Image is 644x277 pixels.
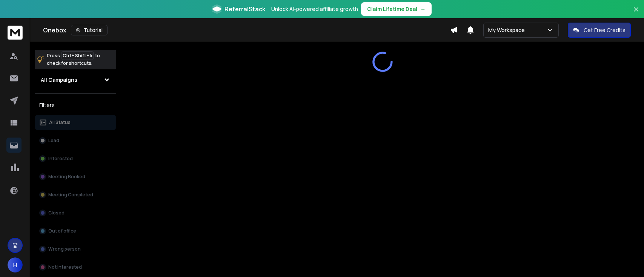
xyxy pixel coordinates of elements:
button: H [8,257,23,272]
p: Unlock AI-powered affiliate growth [271,5,358,13]
span: Ctrl + Shift + k [61,51,94,60]
h1: All Campaigns [41,76,77,84]
button: Get Free Credits [568,23,631,38]
button: Tutorial [71,25,108,35]
span: → [420,5,426,13]
button: Close banner [631,5,641,23]
p: My Workspace [488,26,528,34]
p: Get Free Credits [584,26,626,34]
span: ReferralStack [224,5,265,14]
h3: Filters [35,100,116,110]
button: All Campaigns [35,72,116,87]
p: Press to check for shortcuts. [47,52,100,67]
button: Claim Lifetime Deal→ [361,2,432,16]
div: Onebox [43,25,450,35]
